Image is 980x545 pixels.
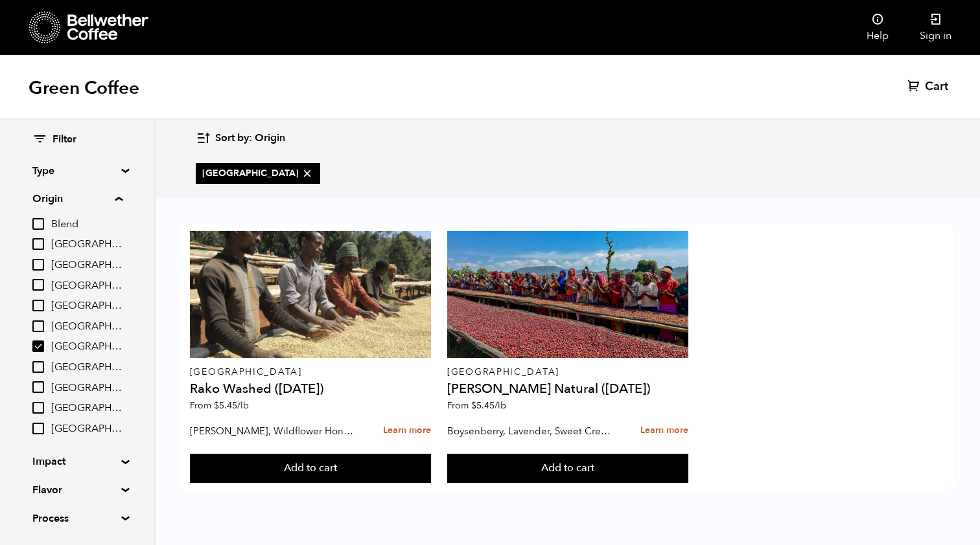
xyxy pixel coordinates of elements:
[214,399,249,412] bdi: 5.45
[51,381,122,395] span: [GEOGRAPHIC_DATA]
[29,76,139,100] h1: Green Coffee
[32,482,122,498] summary: Flavor
[51,238,122,252] span: [GEOGRAPHIC_DATA]
[52,133,76,147] span: Filter
[32,381,44,393] input: [GEOGRAPHIC_DATA]
[32,423,44,434] input: [GEOGRAPHIC_DATA]
[32,279,44,291] input: [GEOGRAPHIC_DATA]
[640,417,688,445] a: Learn more
[51,361,122,375] span: [GEOGRAPHIC_DATA]
[471,399,506,412] bdi: 5.45
[51,401,122,416] span: [GEOGRAPHIC_DATA]
[190,421,354,441] p: [PERSON_NAME], Wildflower Honey, Black Tea
[237,399,249,412] span: /lb
[32,191,122,206] summary: Origin
[51,279,122,293] span: [GEOGRAPHIC_DATA]
[190,454,431,484] button: Add to cart
[447,454,688,484] button: Add to cart
[495,399,506,412] span: /lb
[190,368,431,377] p: [GEOGRAPHIC_DATA]
[447,421,611,441] p: Boysenberry, Lavender, Sweet Cream
[907,79,951,95] a: Cart
[32,320,44,332] input: [GEOGRAPHIC_DATA]
[925,79,948,95] span: Cart
[190,399,249,412] span: From
[51,340,122,354] span: [GEOGRAPHIC_DATA]
[383,417,431,445] a: Learn more
[32,361,44,373] input: [GEOGRAPHIC_DATA]
[32,300,44,311] input: [GEOGRAPHIC_DATA]
[32,340,44,352] input: [GEOGRAPHIC_DATA]
[32,454,122,469] summary: Impact
[214,399,219,412] span: $
[202,167,314,180] span: [GEOGRAPHIC_DATA]
[190,383,431,395] h4: Rako Washed ([DATE])
[447,383,688,395] h4: [PERSON_NAME] Natural ([DATE])
[51,299,122,313] span: [GEOGRAPHIC_DATA]
[51,258,122,272] span: [GEOGRAPHIC_DATA]
[32,402,44,414] input: [GEOGRAPHIC_DATA]
[447,399,506,412] span: From
[32,238,44,250] input: [GEOGRAPHIC_DATA]
[447,368,688,377] p: [GEOGRAPHIC_DATA]
[32,259,44,271] input: [GEOGRAPHIC_DATA]
[32,218,44,230] input: Blend
[51,217,122,232] span: Blend
[215,131,285,146] span: Sort by: Origin
[51,320,122,334] span: [GEOGRAPHIC_DATA]
[51,422,122,436] span: [GEOGRAPHIC_DATA]
[196,123,285,153] button: Sort by: Origin
[32,511,122,526] summary: Process
[32,163,122,179] summary: Type
[471,399,476,412] span: $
